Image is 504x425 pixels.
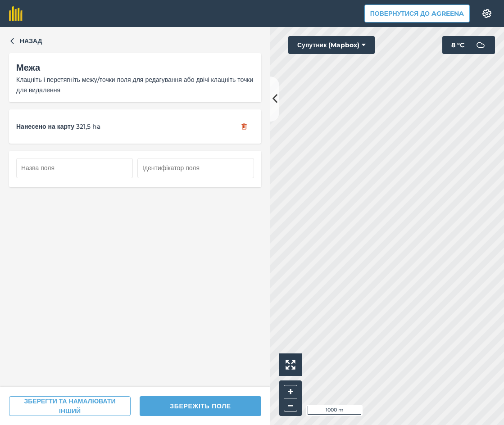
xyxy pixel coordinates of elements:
[284,385,297,398] button: +
[481,9,492,18] img: A cog icon
[364,5,470,23] button: Повернутися до Agreena
[9,396,131,416] button: ЗБЕРЕГТИ ТА НАМАЛЮВАТИ ІНШИЙ
[286,360,295,370] img: Four arrows, one pointing top left, one top right, one bottom right and the last bottom left
[16,122,74,131] span: Нанесено на карту
[284,398,297,411] button: –
[76,122,100,131] span: 321,5 ha
[288,36,375,54] button: Супутник (Mapbox)
[442,36,495,54] button: 8 °C
[16,76,253,94] span: Клацніть і перетягніть межу/точки поля для редагування або двічі клацніть точки для видалення
[140,396,261,416] button: ЗБЕРЕЖІТЬ ПОЛЕ
[9,36,42,46] button: Назад
[20,36,42,46] span: Назад
[137,158,254,178] input: Ідентифікатор поля
[472,36,490,54] img: svg+xml;base64,PD94bWwgdmVyc2lvbj0iMS4wIiBlbmNvZGluZz0idXRmLTgiPz4KPCEtLSBHZW5lcmF0b3I6IEFkb2JlIE...
[451,36,464,54] span: 8 ° C
[16,60,254,75] div: Межа
[9,6,23,21] img: fieldmargin Логотип
[16,158,133,178] input: Назва поля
